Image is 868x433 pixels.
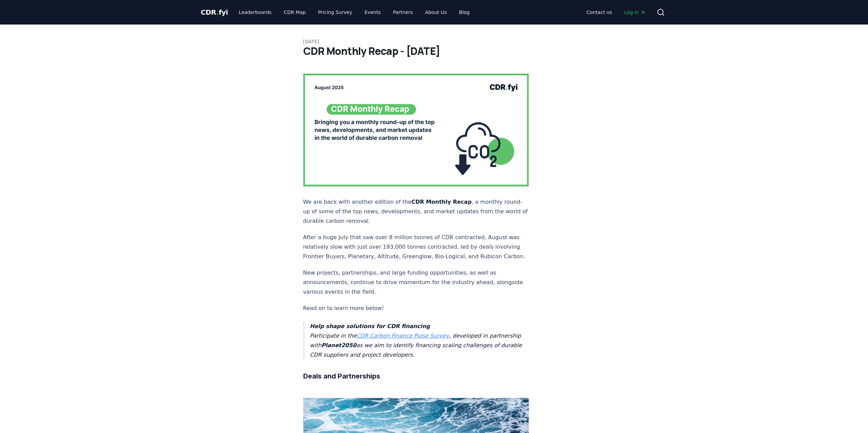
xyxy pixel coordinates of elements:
p: New projects, partnerships, and large funding opportunities, as well as announcements, continue t... [303,268,529,297]
a: Pricing Survey [312,6,357,18]
p: [DATE] [303,38,565,45]
p: After a huge July that saw over 8 million tonnes of CDR contracted, August was relatively slow wi... [303,233,529,261]
p: Read on to learn more below! [303,304,529,313]
span: CDR fyi [201,8,228,16]
a: Log in [619,6,651,18]
a: Events [359,6,386,18]
a: Leaderboards [233,6,277,18]
a: CDR Carbon Finance Pulse Survey [356,333,449,339]
strong: Deals and Partnerships [303,372,380,380]
strong: Planet2050 [321,342,356,349]
a: CDR.fyi [201,7,228,17]
p: We are back with another edition of the , a monthly round-up of some of the top news, development... [303,197,529,226]
a: CDR Map [278,6,311,18]
a: Partners [387,6,418,18]
span: . [216,8,219,16]
nav: Main [233,6,475,18]
h1: CDR Monthly Recap - [DATE] [303,45,565,57]
strong: CDR Monthly Recap [411,199,472,205]
nav: Main [581,6,651,18]
a: About Us [420,6,452,18]
strong: Help shape solutions for CDR financing [310,323,430,329]
a: Blog [454,6,475,18]
span: Log in [624,9,645,16]
em: Participate in the , developed in partnership with as we aim to identify financing scaling challe... [310,323,522,358]
a: Contact us [581,6,617,18]
img: blog post image [303,74,529,186]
